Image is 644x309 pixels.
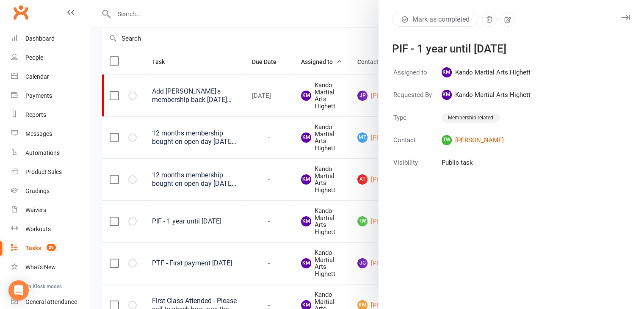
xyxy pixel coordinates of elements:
[392,12,478,27] button: Mark as completed
[8,280,29,301] div: Open Intercom Messenger
[11,105,89,124] a: Reports
[11,220,89,239] a: Workouts
[25,111,46,118] div: Reports
[442,90,531,100] span: Kando Martial Arts Highett
[25,130,52,137] div: Messages
[11,29,89,48] a: Dashboard
[11,239,89,258] a: Tasks 39
[11,67,89,86] a: Calendar
[11,201,89,220] a: Waivers
[25,149,60,156] div: Automations
[25,245,41,251] div: Tasks
[441,157,531,179] td: Public task
[25,207,46,213] div: Waivers
[25,73,49,80] div: Calendar
[442,135,452,145] span: TW
[11,48,89,67] a: People
[442,113,500,123] div: Membership related
[25,92,52,99] div: Payments
[10,2,31,23] a: Clubworx
[442,67,531,77] span: Kando Martial Arts Highett
[25,298,77,305] div: General attendance
[392,44,620,54] div: PIF - 1 year until [DATE]
[442,135,531,145] a: TW[PERSON_NAME]
[25,54,43,61] div: People
[393,135,440,156] td: Contact
[442,67,452,77] span: KM
[25,264,56,270] div: What's New
[25,168,62,175] div: Product Sales
[25,188,50,194] div: Gradings
[11,86,89,105] a: Payments
[393,157,440,179] td: Visibility
[11,258,89,277] a: What's New
[47,244,56,251] span: 39
[393,112,440,134] td: Type
[11,143,89,163] a: Automations
[393,89,440,111] td: Requested By
[11,182,89,201] a: Gradings
[11,124,89,143] a: Messages
[11,163,89,182] a: Product Sales
[393,67,440,88] td: Assigned to
[25,35,55,42] div: Dashboard
[442,90,452,100] span: KM
[25,226,51,232] div: Workouts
